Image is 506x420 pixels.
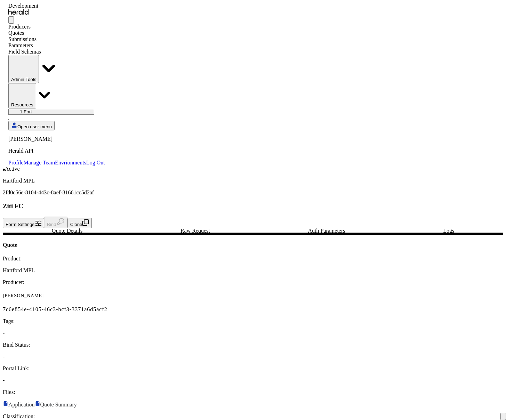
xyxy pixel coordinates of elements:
[8,9,29,15] img: Herald Logo
[3,178,503,184] p: Hartford MPL
[3,365,503,372] p: Portal Link:
[44,217,67,228] button: Bind
[3,306,503,313] p: 7c6e854e-4105-46c3-bcf3-3371a6d5acf2
[5,166,20,172] span: Active
[8,160,24,165] a: Profile
[67,218,92,228] button: Clone
[8,49,105,55] div: Field Schemas
[3,413,503,420] p: Classification:
[52,228,82,234] span: Quote Details
[3,330,503,336] p: -
[8,36,105,42] div: Submissions
[86,160,105,165] a: Log Out
[308,228,345,234] span: Auth Parameters
[8,24,105,30] div: Producers
[8,30,105,36] div: Quotes
[3,279,503,285] p: Producer:
[8,55,39,83] button: internal dropdown menu
[8,3,105,9] div: Development
[3,342,503,348] p: Bind Status:
[35,402,77,407] a: Quote Summary
[3,189,503,196] p: 2fd0c56e-8104-443c-8aef-81661cc5d2af
[3,291,503,301] p: [PERSON_NAME]
[55,160,86,165] a: Envrionments
[3,256,503,262] p: Product:
[3,202,503,210] h3: Ziti FC
[3,267,503,274] p: Hartford MPL
[3,402,35,407] a: Application
[8,148,105,154] p: Herald API
[24,160,55,165] a: Manage Team
[17,124,52,129] span: Open user menu
[3,389,503,395] p: Files:
[8,136,105,142] p: [PERSON_NAME]
[3,218,44,228] button: Form Settings
[3,242,503,248] h4: Quote
[8,83,36,108] button: Resources dropdown menu
[443,228,454,234] span: Logs
[3,377,503,383] p: -
[3,354,503,360] p: -
[180,228,210,234] span: Raw Request
[8,42,105,49] div: Parameters
[3,318,503,324] p: Tags:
